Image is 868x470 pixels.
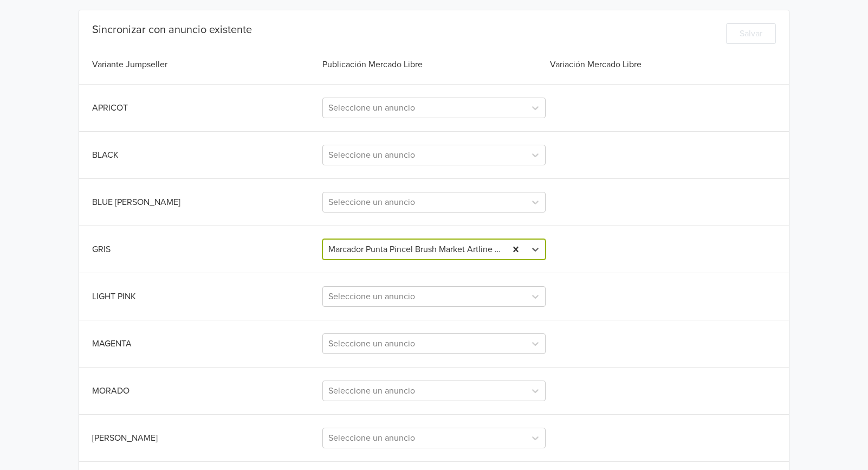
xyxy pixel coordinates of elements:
div: BLUE [PERSON_NAME] [92,196,320,209]
div: Variación Mercado Libre [548,58,776,71]
div: Variante Jumpseller [92,58,320,71]
div: Sincronizar con anuncio existente [92,23,252,36]
div: [PERSON_NAME] [92,432,320,445]
div: Publicación Mercado Libre [320,58,548,71]
div: BLACK [92,149,320,162]
div: GRIS [92,243,320,256]
button: Salvar [726,23,776,44]
div: LIGHT PINK [92,290,320,303]
div: MAGENTA [92,337,320,350]
div: MORADO [92,384,320,397]
div: APRICOT [92,101,320,114]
